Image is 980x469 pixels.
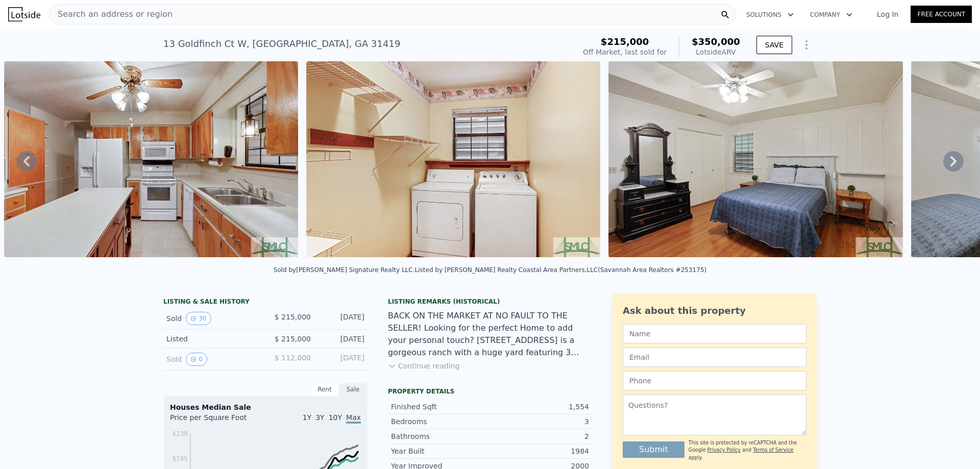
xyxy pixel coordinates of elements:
[388,298,592,306] div: Listing Remarks (Historical)
[186,312,211,325] button: View historical data
[275,354,311,362] span: $ 112,000
[623,304,806,318] div: Ask about this property
[796,35,817,55] button: Show Options
[623,348,806,367] input: Email
[306,61,600,257] img: Sale: 10478288 Parcel: 18492279
[391,431,490,441] div: Bathrooms
[275,313,311,321] span: $ 215,000
[865,9,911,19] a: Log In
[802,6,861,24] button: Company
[707,447,741,453] a: Privacy Policy
[172,455,188,462] tspan: $195
[601,36,649,47] span: $215,000
[623,371,806,390] input: Phone
[490,446,589,456] div: 1984
[753,447,793,453] a: Terms of Service
[391,446,490,456] div: Year Built
[756,36,792,54] button: SAVE
[303,413,311,422] span: 1Y
[166,353,257,366] div: Sold
[50,8,173,20] span: Search an address or region
[388,361,460,371] button: Continue reading
[490,402,589,412] div: 1,554
[315,413,324,422] span: 3Y
[170,402,361,412] div: Houses Median Sale
[738,6,802,24] button: Solutions
[166,312,257,325] div: Sold
[4,61,298,257] img: Sale: 10478288 Parcel: 18492279
[692,36,740,47] span: $350,000
[339,383,367,396] div: Sale
[8,7,40,21] img: Lotside
[329,413,342,422] span: 10Y
[319,334,364,344] div: [DATE]
[583,47,667,57] div: Off Market, last sold for
[391,416,490,427] div: Bedrooms
[490,416,589,427] div: 3
[623,324,806,343] input: Name
[692,47,740,57] div: Lotside ARV
[166,334,257,344] div: Listed
[163,298,367,308] div: LISTING & SALE HISTORY
[172,430,188,437] tspan: $239
[689,439,806,461] div: This site is protected by reCAPTCHA and the Google and apply.
[391,402,490,412] div: Finished Sqft
[911,6,972,23] a: Free Account
[388,310,592,359] div: BACK ON THE MARKET AT NO FAULT TO THE SELLER! Looking for the perfect Home to add your personal t...
[490,431,589,441] div: 2
[319,353,364,366] div: [DATE]
[275,335,311,343] span: $ 215,000
[186,353,207,366] button: View historical data
[623,441,684,458] button: Submit
[388,387,592,396] div: Property details
[170,412,265,429] div: Price per Square Foot
[274,266,415,274] div: Sold by [PERSON_NAME] Signature Realty LLC .
[319,312,364,325] div: [DATE]
[163,37,400,51] div: 13 Goldfinch Ct W , [GEOGRAPHIC_DATA] , GA 31419
[415,266,707,274] div: Listed by [PERSON_NAME] Realty Coastal Area Partners,LLC (Savannah Area Realtors #253175)
[608,61,902,257] img: Sale: 10478288 Parcel: 18492279
[310,383,339,396] div: Rent
[346,413,361,424] span: Max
